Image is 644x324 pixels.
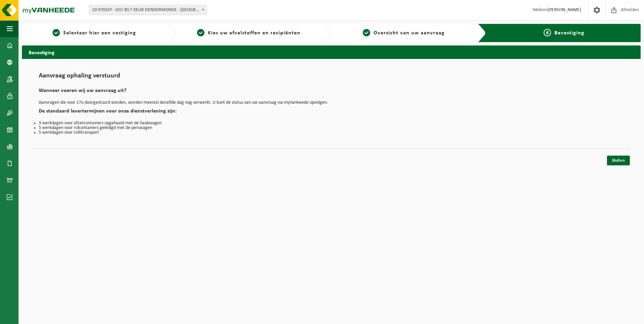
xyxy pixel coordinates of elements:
strong: [PERSON_NAME] [548,7,581,12]
span: 4 [544,29,551,36]
li: 5 werkdagen voor collitransport [39,130,624,135]
a: 1Selecteer hier een vestiging [25,29,163,37]
span: Bevestiging [554,30,584,36]
a: Sluiten [607,156,630,165]
h2: De standaard levertermijnen voor onze dienstverlening zijn: [39,108,624,118]
a: 3Overzicht van uw aanvraag [335,29,473,37]
li: 3 werkdagen voor afzetcontainers opgehaald met de haakwagen [39,121,624,126]
h1: Aanvraag ophaling verstuurd [39,72,624,83]
h2: Bevestiging [22,45,641,59]
span: Selecteer hier een vestiging [63,30,136,36]
span: 1 [53,29,60,36]
li: 5 werkdagen voor rolcontainers geledigd met de perswagen [39,126,624,130]
a: 2Kies uw afvalstoffen en recipiënten [180,29,318,37]
p: Aanvragen die voor 17u doorgestuurd worden, worden meestal dezelfde dag nog verwerkt. U kunt de s... [39,100,624,105]
span: 3 [363,29,370,36]
span: 10-970247 - GO! BS T KEUR DENDERMONDE - DENDERMONDE [89,5,206,15]
h2: Wanneer voeren wij uw aanvraag uit? [39,88,624,97]
span: 2 [197,29,204,36]
span: 10-970247 - GO! BS T KEUR DENDERMONDE - DENDERMONDE [89,5,207,15]
span: Overzicht van uw aanvraag [374,30,445,36]
span: Kies uw afvalstoffen en recipiënten [208,30,300,36]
